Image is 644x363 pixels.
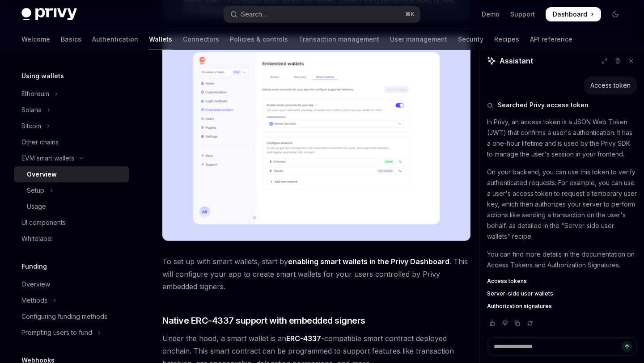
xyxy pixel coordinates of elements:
[487,249,637,270] p: You can find more details in the documentation on Access Tokens and Authorization Signatures.
[21,261,47,272] h5: Funding
[230,29,288,50] a: Policies & controls
[512,319,523,328] button: Copy chat response
[14,134,129,150] a: Other chains
[21,295,47,306] div: Methods
[241,9,266,20] div: Search...
[162,255,470,293] span: To set up with smart wallets, start by . This will configure your app to create smart wallets for...
[21,233,53,244] div: Whitelabel
[458,29,483,50] a: Security
[162,314,365,327] span: Native ERC-4337 support with embedded signers
[487,117,637,160] p: In Privy, an access token is a JSON Web Token (JWT) that confirms a user's authentication. It has...
[487,290,637,297] a: Server-side user wallets
[21,217,66,228] div: UI components
[498,101,589,110] span: Searched Privy access token
[487,303,637,310] a: Authorization signatures
[21,311,107,322] div: Configuring funding methods
[482,10,500,19] a: Demo
[27,185,44,196] div: Setup
[487,337,637,356] textarea: Ask a question...
[21,153,74,164] div: EVM smart wallets
[21,137,59,148] div: Other chains
[288,257,449,266] a: enabling smart wallets in the Privy Dashboard
[530,29,572,50] a: API reference
[61,29,81,50] a: Basics
[487,167,637,242] p: On your backend, you can use this token to verify authenticated requests. For example, you can us...
[21,71,64,81] h5: Using wallets
[21,121,41,131] div: Bitcoin
[405,11,415,18] span: ⌘ K
[14,308,129,325] a: Configuring funding methods
[92,29,138,50] a: Authentication
[590,81,631,90] div: Access token
[21,8,77,21] img: dark logo
[183,29,219,50] a: Connectors
[14,276,129,292] a: Overview
[14,182,129,198] button: Toggle Setup section
[14,102,129,118] button: Toggle Solana section
[27,201,46,212] div: Usage
[525,319,535,328] button: Reload last chat
[14,231,129,247] a: Whitelabel
[487,303,552,310] span: Authorization signatures
[21,327,92,338] div: Prompting users to fund
[21,105,42,115] div: Solana
[21,279,50,290] div: Overview
[546,7,601,21] a: Dashboard
[27,169,57,180] div: Overview
[487,101,637,110] button: Searched Privy access token
[14,150,129,166] button: Toggle EVM smart wallets section
[224,6,419,22] button: Open search
[390,29,447,50] a: User management
[14,166,129,182] a: Overview
[14,118,129,134] button: Toggle Bitcoin section
[500,55,533,66] span: Assistant
[14,198,129,215] a: Usage
[21,29,50,50] a: Welcome
[500,319,510,328] button: Vote that response was not good
[608,7,623,21] button: Toggle dark mode
[487,278,637,285] a: Access tokens
[21,89,49,99] div: Ethereum
[494,29,519,50] a: Recipes
[149,29,172,50] a: Wallets
[299,29,379,50] a: Transaction management
[622,341,632,352] button: Send message
[487,319,498,328] button: Vote that response was good
[510,10,535,19] a: Support
[14,215,129,231] a: UI components
[553,10,587,19] span: Dashboard
[14,325,129,341] button: Toggle Prompting users to fund section
[162,35,470,241] img: Sample enable smart wallets
[487,290,553,297] span: Server-side user wallets
[487,278,527,285] span: Access tokens
[14,86,129,102] button: Toggle Ethereum section
[14,292,129,308] button: Toggle Methods section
